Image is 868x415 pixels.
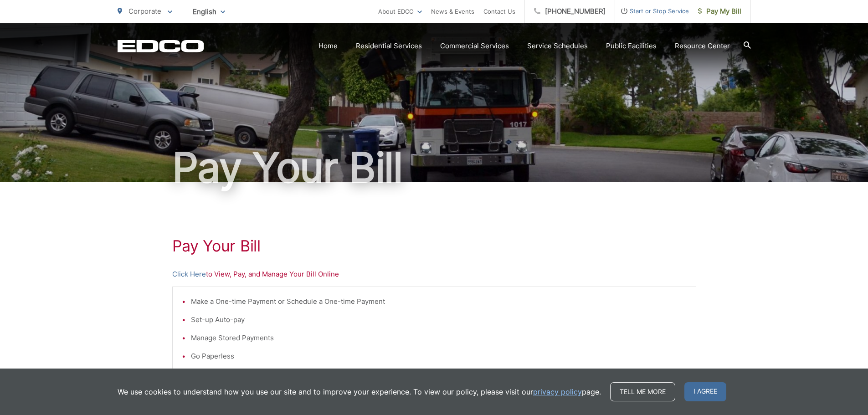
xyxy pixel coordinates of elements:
[318,41,338,51] a: Home
[118,386,601,397] p: We use cookies to understand how you use our site and to improve your experience. To view our pol...
[483,6,515,17] a: Contact Us
[191,351,687,362] li: Go Paperless
[186,4,232,20] span: English
[172,269,696,280] p: to View, Pay, and Manage Your Bill Online
[675,41,730,51] a: Resource Center
[610,382,675,401] a: Tell me more
[128,7,161,15] span: Corporate
[172,269,206,280] a: Click Here
[191,296,687,307] li: Make a One-time Payment or Schedule a One-time Payment
[698,6,741,17] span: Pay My Bill
[356,41,422,51] a: Residential Services
[191,314,687,325] li: Set-up Auto-pay
[118,40,204,52] a: EDCD logo. Return to the homepage.
[172,237,696,255] h1: Pay Your Bill
[191,333,687,343] li: Manage Stored Payments
[431,6,474,17] a: News & Events
[378,6,422,17] a: About EDCO
[533,386,582,397] a: privacy policy
[527,41,588,51] a: Service Schedules
[118,145,751,190] h1: Pay Your Bill
[606,41,657,51] a: Public Facilities
[684,382,726,401] span: I agree
[440,41,509,51] a: Commercial Services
